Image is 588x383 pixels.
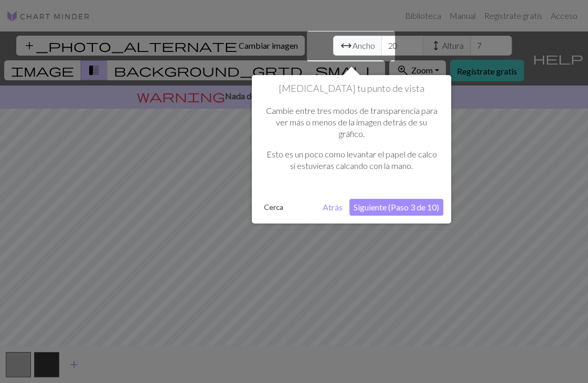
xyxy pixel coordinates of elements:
[318,199,347,216] button: Atrás
[266,105,437,139] font: Cambie entre tres modos de transparencia para ver más o menos de la imagen detrás de su gráfico.
[323,202,343,212] font: Atrás
[260,199,287,215] button: Cerca
[279,82,424,94] font: [MEDICAL_DATA] tu punto de vista
[349,199,443,216] button: Siguiente (Paso 3 de 10)
[260,83,443,94] h1: Cambia tu punto de vista
[266,149,437,171] font: Esto es un poco como levantar el papel de calco si estuvieras calcando con la mano.
[354,202,439,212] font: Siguiente (Paso 3 de 10)
[264,203,283,211] font: Cerca
[252,75,451,224] div: Cambia tu punto de vista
